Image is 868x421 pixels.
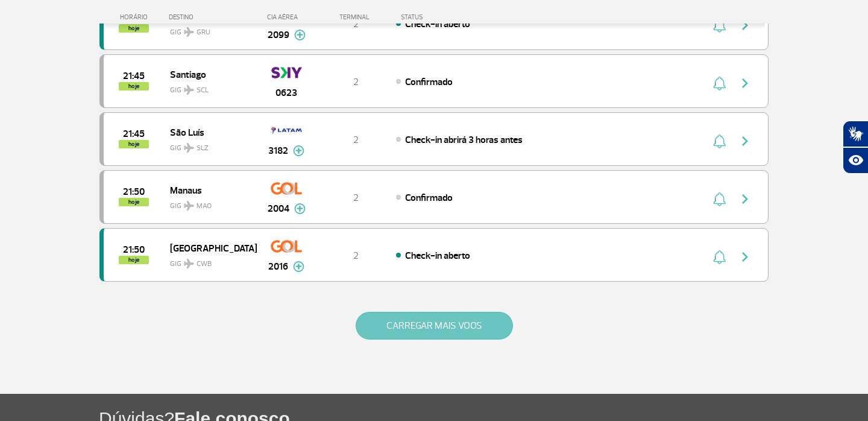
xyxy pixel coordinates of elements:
span: Check-in aberto [405,18,470,30]
span: [GEOGRAPHIC_DATA] [170,240,247,256]
span: GRU [197,27,210,38]
div: CIA AÉREA [256,13,316,21]
span: hoje [119,140,149,148]
span: GIG [170,78,247,96]
img: sino-painel-voo.svg [713,134,726,148]
img: mais-info-painel-voo.svg [294,203,306,214]
span: 2004 [268,201,289,216]
span: 2025-09-25 21:45:00 [123,130,145,138]
div: TERMINAL [316,13,395,21]
button: Abrir recursos assistivos. [843,147,868,174]
img: destiny_airplane.svg [184,85,194,95]
img: destiny_airplane.svg [184,27,194,37]
span: hoje [119,198,149,206]
div: DESTINO [169,13,257,21]
span: 2016 [268,259,288,274]
span: Check-in abrirá 3 horas antes [405,134,523,146]
div: HORÁRIO [103,13,169,21]
img: mais-info-painel-voo.svg [293,261,304,272]
img: seta-direita-painel-voo.svg [738,76,752,90]
img: mais-info-painel-voo.svg [294,30,306,40]
span: 3182 [268,144,288,158]
span: CWB [197,259,212,270]
button: Abrir tradutor de língua de sinais. [843,121,868,147]
img: destiny_airplane.svg [184,201,194,210]
button: CARREGAR MAIS VOOS [356,312,513,340]
span: SLZ [197,143,209,154]
img: seta-direita-painel-voo.svg [738,134,752,148]
img: seta-direita-painel-voo.svg [738,250,752,264]
span: 2 [353,134,359,146]
span: 2025-09-25 21:50:00 [123,245,145,254]
img: sino-painel-voo.svg [713,250,726,264]
span: São Luís [170,124,247,140]
img: sino-painel-voo.svg [713,76,726,90]
span: MAO [197,201,212,212]
div: STATUS [395,13,493,21]
span: 2099 [268,28,289,42]
img: destiny_airplane.svg [184,143,194,153]
img: mais-info-painel-voo.svg [293,145,304,156]
span: 2 [353,76,359,88]
span: 0623 [275,86,297,100]
span: SCL [197,85,209,96]
span: hoje [119,82,149,90]
span: GIG [170,194,247,212]
img: sino-painel-voo.svg [713,192,726,206]
img: destiny_airplane.svg [184,259,194,268]
div: Plugin de acessibilidade da Hand Talk. [843,121,868,174]
span: Santiago [170,66,247,82]
span: Confirmado [405,76,453,88]
span: Check-in aberto [405,250,470,262]
span: GIG [170,252,247,270]
span: 2025-09-25 21:50:00 [123,188,145,196]
span: GIG [170,136,247,154]
span: hoje [119,256,149,264]
span: Confirmado [405,192,453,204]
img: seta-direita-painel-voo.svg [738,192,752,206]
span: Manaus [170,182,247,198]
span: 2 [353,192,359,204]
span: 2025-09-25 21:45:00 [123,72,145,80]
span: 2 [353,250,359,262]
span: 2 [353,18,359,30]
